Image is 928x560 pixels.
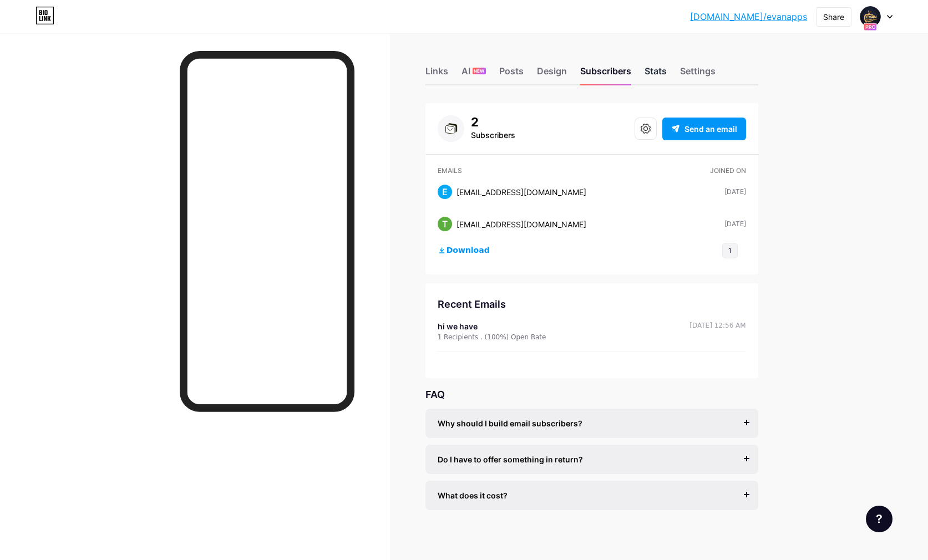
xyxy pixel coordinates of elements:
div: FAQ [425,387,758,402]
div: [DATE] 12:56 AM [689,320,746,342]
span: NEW [474,68,484,74]
div: Links [425,64,448,84]
div: Recent Emails [438,297,746,312]
div: T [438,217,452,231]
div: Joined on [710,166,746,176]
div: E [438,185,452,199]
div: Emails [438,166,684,176]
div: Subscribers [471,129,515,142]
div: hi we have [438,320,546,332]
div: [DATE] [724,187,746,197]
div: AI [462,64,486,84]
div: [EMAIL_ADDRESS][DOMAIN_NAME] [457,218,586,230]
img: evanstore [860,6,881,27]
div: [DATE] [724,219,746,229]
div: Posts [499,64,524,84]
div: Design [537,64,567,84]
span: Send an email [684,123,737,135]
div: Settings [680,64,716,84]
div: Stats [645,64,667,84]
div: [EMAIL_ADDRESS][DOMAIN_NAME] [457,186,586,198]
span: What does it cost? [438,490,508,501]
button: 1 [722,243,738,258]
div: 1 Recipients . (100%) Open Rate [438,332,546,342]
div: 2 [471,115,515,129]
div: Share [823,11,844,23]
div: Subscribers [580,64,631,84]
span: Do I have to offer something in return? [438,454,583,465]
a: [DOMAIN_NAME]/evanapps [690,10,807,23]
span: Why should I build email subscribers? [438,418,582,429]
span: Download [447,246,490,256]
